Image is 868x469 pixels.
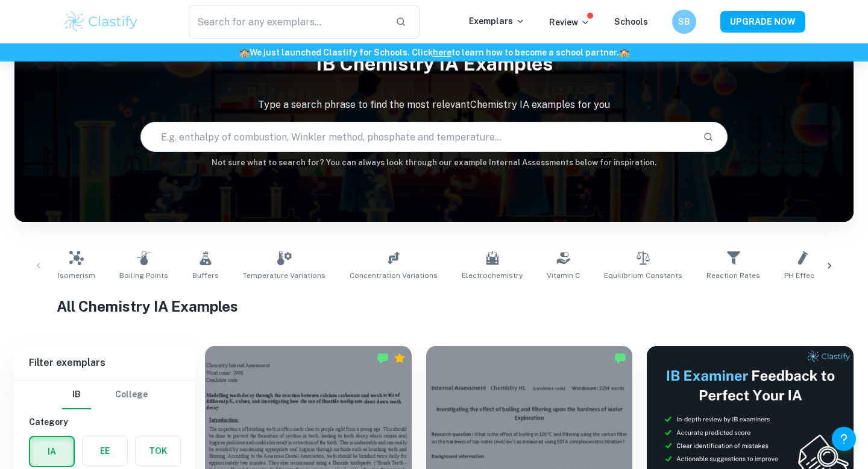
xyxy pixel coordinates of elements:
span: pH Effects [784,270,822,281]
div: Premium [394,352,406,364]
span: Boiling Points [119,270,168,281]
button: Help and Feedback [832,427,856,451]
a: Schools [614,17,648,27]
h6: Filter exemplars [14,346,195,380]
span: Equilibrium Constants [604,270,682,281]
span: 🏫 [239,48,250,57]
button: EE [83,436,127,465]
span: Buffers [192,270,219,281]
span: Electrochemistry [462,270,523,281]
button: UPGRADE NOW [720,11,805,33]
button: TOK [136,436,180,465]
h6: We just launched Clastify for Schools. Click to learn how to become a school partner. [2,46,866,59]
span: Isomerism [58,270,95,281]
img: Marked [377,352,389,364]
span: Vitamin C [547,270,580,281]
h6: SB [678,15,691,28]
a: here [433,48,451,57]
img: Marked [614,352,626,364]
p: Review [549,16,590,29]
h1: All Chemistry IA Examples [57,295,812,317]
span: Concentration Variations [350,270,438,281]
button: SB [672,10,696,34]
button: IA [30,437,74,466]
input: E.g. enthalpy of combustion, Winkler method, phosphate and temperature... [141,120,693,154]
span: Reaction Rates [706,270,760,281]
h1: IB Chemistry IA examples [14,45,854,83]
p: Exemplars [469,14,525,28]
span: 🏫 [619,48,629,57]
h6: Not sure what to search for? You can always look through our example Internal Assessments below f... [14,157,854,169]
input: Search for any exemplars... [189,5,386,39]
p: Type a search phrase to find the most relevant Chemistry IA examples for you [14,98,854,112]
h6: Category [29,415,181,429]
button: Search [698,127,719,147]
img: Clastify logo [63,10,139,34]
div: Filter type choice [62,380,148,409]
button: College [115,380,148,409]
button: IB [62,380,91,409]
span: Temperature Variations [243,270,325,281]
